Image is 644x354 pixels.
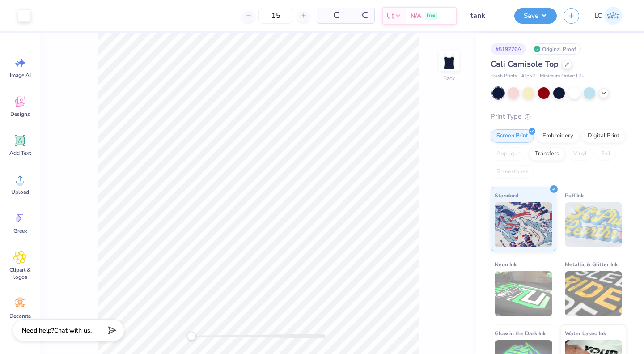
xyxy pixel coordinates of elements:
[443,74,455,82] div: Back
[495,328,546,338] span: Glow in the Dark Ink
[9,149,31,157] span: Add Text
[427,13,435,19] span: Free
[5,266,35,281] span: Clipart & logos
[495,191,518,200] span: Standard
[440,52,458,70] img: Back
[595,147,616,161] div: Foil
[464,7,508,25] input: Untitled Design
[495,271,552,316] img: Neon Ink
[491,111,626,122] div: Print Type
[491,73,517,80] span: Fresh Prints
[187,332,196,341] div: Accessibility label
[565,260,618,269] span: Metallic & Glitter Ink
[590,7,626,25] a: LC
[565,271,623,316] img: Metallic & Glitter Ink
[568,147,593,161] div: Vinyl
[531,43,581,55] div: Original Proof
[491,165,534,179] div: Rhinestones
[11,188,29,196] span: Upload
[495,260,517,269] span: Neon Ink
[10,111,30,118] span: Designs
[521,73,535,80] span: # fp52
[495,202,552,247] img: Standard
[54,326,92,335] span: Chat with us.
[258,8,293,24] input: – –
[491,43,526,55] div: # 519776A
[582,129,625,143] div: Digital Print
[565,202,623,247] img: Puff Ink
[10,72,31,79] span: Image AI
[540,73,585,80] span: Minimum Order: 12 +
[565,191,584,200] span: Puff Ink
[491,147,526,161] div: Applique
[491,59,559,69] span: Cali Camisole Top
[529,147,565,161] div: Transfers
[514,8,557,24] button: Save
[537,129,579,143] div: Embroidery
[22,326,54,335] strong: Need help?
[13,227,27,235] span: Greek
[411,11,421,21] span: N/A
[594,11,602,21] span: LC
[604,7,622,25] img: Lucy Coughlon
[9,312,31,320] span: Decorate
[491,129,534,143] div: Screen Print
[565,328,606,338] span: Water based Ink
